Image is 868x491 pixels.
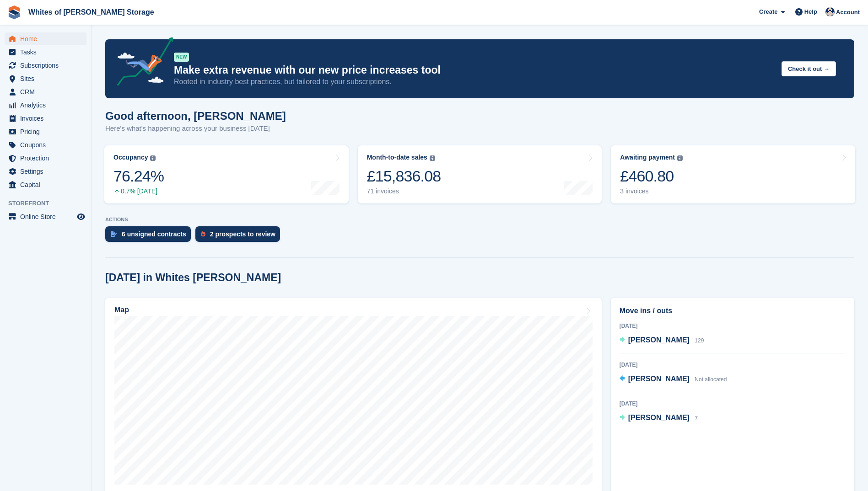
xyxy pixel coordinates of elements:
[620,322,846,330] div: [DATE]
[20,85,75,98] span: CRM
[836,8,860,17] span: Account
[20,165,75,178] span: Settings
[695,415,698,422] span: 7
[20,46,75,59] span: Tasks
[620,187,683,195] div: 3 invoices
[804,7,817,16] span: Help
[695,337,704,344] span: 129
[20,32,75,45] span: Home
[174,64,774,77] p: Make extra revenue with our new price increases tool
[113,187,164,195] div: 0.7% [DATE]
[5,72,86,85] a: menu
[122,230,186,238] div: 6 unsigned contracts
[7,5,21,19] img: stora-icon-8386f47178a22dfd0bd8f6a31ec36ba5ce8667c1dd55bd0f319d3a0aa187defe.svg
[620,335,704,347] a: [PERSON_NAME] 129
[782,61,836,76] button: Check it out →
[75,211,86,222] a: Preview store
[620,400,846,408] div: [DATE]
[210,230,275,238] div: 2 prospects to review
[174,77,774,87] p: Rooted in industry best practices, but tailored to your subscriptions.
[113,167,164,186] div: 76.24%
[20,152,75,165] span: Protection
[20,178,75,191] span: Capital
[5,165,86,178] a: menu
[620,361,846,369] div: [DATE]
[114,306,129,314] h2: Map
[611,145,855,203] a: Awaiting payment £460.80 3 invoices
[430,155,435,161] img: icon-info-grey-7440780725fd019a000dd9b08b2336e03edf1995a4989e88bcd33f0948082b44.svg
[150,155,156,161] img: icon-info-grey-7440780725fd019a000dd9b08b2336e03edf1995a4989e88bcd33f0948082b44.svg
[5,125,86,138] a: menu
[20,99,75,112] span: Analytics
[620,412,698,424] a: [PERSON_NAME] 7
[5,112,86,125] a: menu
[620,305,846,316] h2: Move ins / outs
[5,178,86,191] a: menu
[5,32,86,45] a: menu
[104,145,349,203] a: Occupancy 76.24% 0.7% [DATE]
[628,375,690,383] span: [PERSON_NAME]
[105,226,195,246] a: 6 unsigned contracts
[20,112,75,125] span: Invoices
[20,59,75,72] span: Subscriptions
[25,5,158,20] a: Whites of [PERSON_NAME] Storage
[111,231,117,237] img: contract_signature_icon-13c848040528278c33f63329250d36e43548de30e8caae1d1a13099fd9432cc5.svg
[5,139,86,151] a: menu
[367,154,427,161] div: Month-to-date sales
[5,152,86,165] a: menu
[5,99,86,112] a: menu
[5,46,86,59] a: menu
[20,72,75,85] span: Sites
[105,110,286,122] h1: Good afternoon, [PERSON_NAME]
[8,199,91,208] span: Storefront
[20,125,75,138] span: Pricing
[620,374,727,385] a: [PERSON_NAME] Not allocated
[105,217,854,223] p: ACTIONS
[825,7,835,16] img: Wendy
[367,167,441,186] div: £15,836.08
[358,145,602,203] a: Month-to-date sales £15,836.08 71 invoices
[105,272,281,284] h2: [DATE] in Whites [PERSON_NAME]
[105,123,286,134] p: Here's what's happening across your business [DATE]
[628,336,690,344] span: [PERSON_NAME]
[367,187,441,195] div: 71 invoices
[20,210,75,223] span: Online Store
[195,226,285,246] a: 2 prospects to review
[109,37,173,89] img: price-adjustments-announcement-icon-8257ccfd72463d97f412b2fc003d46551f7dbcb40ab6d574587a9cd5c0d94...
[174,53,189,62] div: NEW
[113,154,148,161] div: Occupancy
[759,7,777,16] span: Create
[695,376,727,383] span: Not allocated
[677,155,683,161] img: icon-info-grey-7440780725fd019a000dd9b08b2336e03edf1995a4989e88bcd33f0948082b44.svg
[620,167,683,186] div: £460.80
[620,154,675,161] div: Awaiting payment
[628,414,690,422] span: [PERSON_NAME]
[5,85,86,98] a: menu
[201,231,205,237] img: prospect-51fa495bee0391a8d652442698ab0144808aea92771e9ea1ae160a38d050c398.svg
[20,139,75,151] span: Coupons
[5,59,86,72] a: menu
[5,210,86,223] a: menu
